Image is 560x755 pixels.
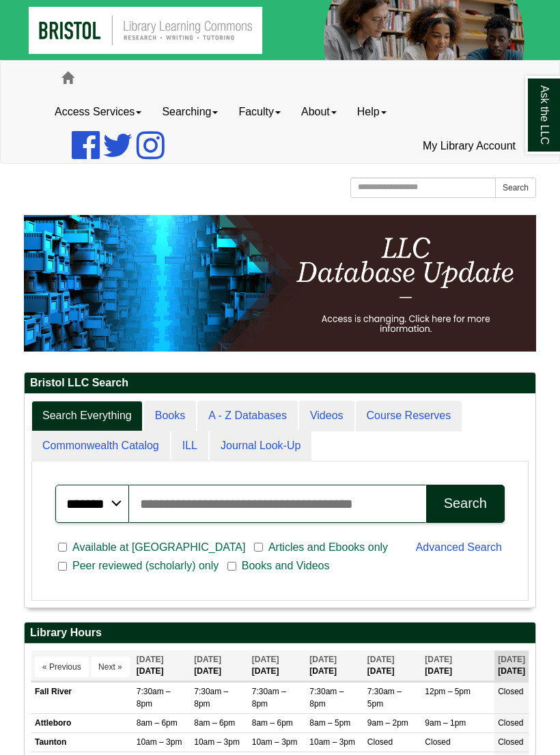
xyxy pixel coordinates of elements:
[137,718,178,728] span: 8am – 6pm
[309,718,350,728] span: 8am – 5pm
[254,541,263,554] input: Articles and Ebooks only
[31,401,143,431] a: Search Everything
[58,541,67,554] input: Available at [GEOGRAPHIC_DATA]
[309,687,344,708] span: 7:30am – 8pm
[31,732,133,752] td: Taunton
[58,560,67,573] input: Peer reviewed (scholarly) only
[252,737,298,747] span: 10am – 3pm
[252,687,286,708] span: 7:30am – 8pm
[498,737,523,747] span: Closed
[367,687,402,708] span: 7:30am – 5pm
[425,718,466,728] span: 9am – 1pm
[227,560,236,573] input: Books and Videos
[263,539,393,556] span: Articles and Ebooks only
[236,558,335,574] span: Books and Videos
[67,558,224,574] span: Peer reviewed (scholarly) only
[364,651,422,681] th: [DATE]
[35,657,89,677] button: « Previous
[144,401,196,431] a: Books
[31,431,170,461] a: Commonwealth Catalog
[412,129,526,163] a: My Library Account
[425,737,450,747] span: Closed
[309,737,355,747] span: 10am – 3pm
[306,651,364,681] th: [DATE]
[137,655,164,664] span: [DATE]
[133,651,191,681] th: [DATE]
[25,373,535,394] h2: Bristol LLC Search
[495,177,536,198] button: Search
[299,401,354,431] a: Videos
[31,713,133,732] td: Attleboro
[31,683,133,713] td: Fall River
[356,401,462,431] a: Course Reserves
[421,651,494,681] th: [DATE]
[494,651,529,681] th: [DATE]
[137,687,171,708] span: 7:30am – 8pm
[194,687,228,708] span: 7:30am – 8pm
[498,718,523,728] span: Closed
[426,485,505,523] button: Search
[498,655,525,664] span: [DATE]
[291,95,347,129] a: About
[252,655,279,664] span: [DATE]
[309,655,337,664] span: [DATE]
[194,655,221,664] span: [DATE]
[194,737,240,747] span: 10am – 3pm
[367,737,393,747] span: Closed
[228,95,291,129] a: Faculty
[197,401,298,431] a: A - Z Databases
[171,431,208,461] a: ILL
[210,431,311,461] a: Journal Look-Up
[347,95,397,129] a: Help
[416,541,502,553] a: Advanced Search
[137,737,182,747] span: 10am – 3pm
[25,623,535,644] h2: Library Hours
[252,718,293,728] span: 8am – 6pm
[367,718,408,728] span: 9am – 2pm
[191,651,249,681] th: [DATE]
[425,687,471,696] span: 12pm – 5pm
[444,496,487,511] div: Search
[194,718,235,728] span: 8am – 6pm
[367,655,395,664] span: [DATE]
[425,655,452,664] span: [DATE]
[152,95,228,129] a: Searching
[91,657,130,677] button: Next »
[498,687,523,696] span: Closed
[67,539,251,556] span: Available at [GEOGRAPHIC_DATA]
[249,651,307,681] th: [DATE]
[44,95,152,129] a: Access Services
[24,215,536,352] img: HTML tutorial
